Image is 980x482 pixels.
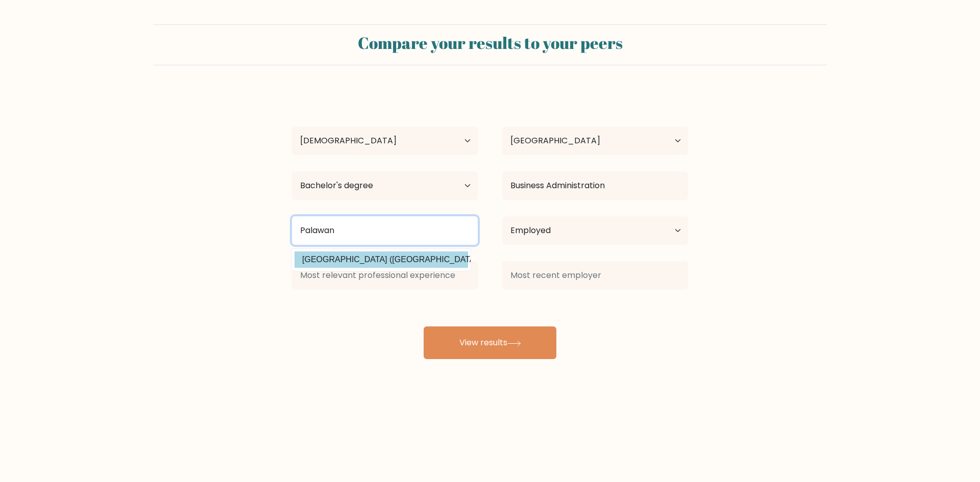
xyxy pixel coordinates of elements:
input: What did you study? [502,171,688,200]
input: Most relevant educational institution [292,216,478,245]
input: Most recent employer [502,261,688,290]
input: Most relevant professional experience [292,261,478,290]
button: View results [424,326,556,359]
option: [GEOGRAPHIC_DATA] ([GEOGRAPHIC_DATA]) [295,251,468,268]
h2: Compare your results to your peers [159,33,821,53]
